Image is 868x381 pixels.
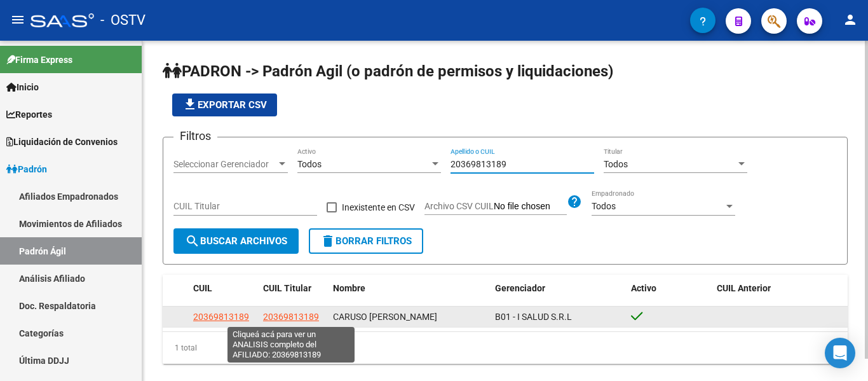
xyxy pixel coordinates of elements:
span: Exportar CSV [182,99,267,111]
span: Seleccionar Gerenciador [173,159,276,170]
span: CUIL Titular [263,283,311,293]
span: PADRON -> Padrón Agil (o padrón de permisos y liquidaciones) [163,62,613,80]
mat-icon: menu [10,12,25,27]
span: Liquidación de Convenios [6,135,118,149]
datatable-header-cell: Nombre [328,275,490,302]
span: Inicio [6,80,39,94]
span: B01 - I SALUD S.R.L [495,312,572,322]
button: Exportar CSV [172,94,277,116]
span: 20369813189 [263,312,319,322]
span: Todos [592,201,616,211]
datatable-header-cell: Gerenciador [490,275,627,302]
mat-icon: person [843,12,858,27]
span: Firma Express [6,53,72,67]
span: Todos [297,159,322,169]
mat-icon: delete [320,233,336,249]
span: Inexistente en CSV [342,200,415,215]
span: - OSTV [100,6,146,34]
span: 20369813189 [193,312,249,322]
div: Open Intercom Messenger [825,338,855,368]
span: CUIL Anterior [717,283,771,293]
span: Padrón [6,162,47,176]
button: Buscar Archivos [173,228,299,254]
div: 1 total [163,332,848,364]
button: Borrar Filtros [309,228,423,254]
span: Nombre [333,283,365,293]
span: CARUSO [PERSON_NAME] [333,312,437,322]
input: Archivo CSV CUIL [494,201,567,212]
span: Gerenciador [495,283,545,293]
datatable-header-cell: Activo [626,275,712,302]
span: Borrar Filtros [320,235,412,247]
datatable-header-cell: CUIL Anterior [712,275,848,302]
h3: Filtros [173,127,217,145]
mat-icon: search [185,233,200,249]
span: CUIL [193,283,212,293]
mat-icon: file_download [182,97,198,112]
mat-icon: help [567,194,582,209]
span: Buscar Archivos [185,235,287,247]
span: Todos [604,159,628,169]
span: Reportes [6,107,52,121]
span: Archivo CSV CUIL [424,201,494,211]
datatable-header-cell: CUIL [188,275,258,302]
span: Activo [631,283,656,293]
datatable-header-cell: CUIL Titular [258,275,328,302]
